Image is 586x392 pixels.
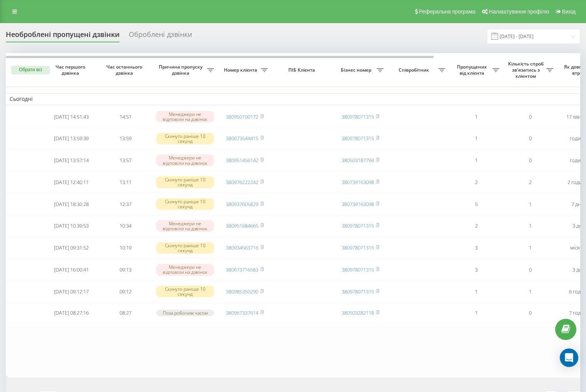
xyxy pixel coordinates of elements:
[226,222,258,229] a: 380951684665
[342,288,374,295] a: 380978071315
[503,107,557,127] td: 0
[98,128,152,149] td: 13:59
[156,242,214,254] div: Скинуто раніше 10 секунд
[6,30,120,42] div: Необроблені пропущені дзвінки
[98,281,152,302] td: 09:12
[226,113,258,120] a: 380950100172
[342,201,374,208] a: 380739163098
[98,238,152,258] td: 10:19
[156,176,214,188] div: Скинуто раніше 10 секунд
[44,172,98,193] td: [DATE] 12:40:11
[156,154,214,166] div: Менеджери не відповіли на дзвінок
[342,309,374,316] a: 380503282118
[342,222,374,229] a: 380978071315
[98,303,152,322] td: 08:27
[156,198,214,210] div: Скинуто раніше 10 секунд
[226,157,258,164] a: 380951456142
[453,64,492,76] span: Пропущених від клієнта
[503,216,557,236] td: 1
[562,8,576,15] span: Вихід
[156,111,214,122] div: Менеджери не відповіли на дзвінок
[342,157,374,164] a: 380503187794
[98,107,152,127] td: 14:51
[449,150,503,171] td: 1
[44,194,98,214] td: [DATE] 18:30:28
[503,150,557,171] td: 0
[449,303,503,322] td: 1
[44,303,98,322] td: [DATE] 08:27:16
[278,67,327,73] span: ПІБ Клієнта
[503,128,557,149] td: 0
[11,66,50,74] button: Обрати всі
[226,266,258,273] a: 380673716583
[44,281,98,302] td: [DATE] 09:12:17
[342,135,374,142] a: 380978071315
[98,172,152,193] td: 13:11
[449,107,503,127] td: 1
[449,194,503,214] td: 5
[98,150,152,171] td: 13:57
[342,113,374,120] a: 380978071315
[449,260,503,280] td: 3
[503,172,557,193] td: 2
[44,150,98,171] td: [DATE] 13:57:14
[419,8,476,15] span: Реферальна програма
[503,194,557,214] td: 1
[156,310,214,316] div: Поза робочим часом
[449,238,503,258] td: 3
[342,266,374,273] a: 380978071315
[156,220,214,232] div: Менеджери не відповіли на дзвінок
[449,172,503,193] td: 2
[449,281,503,302] td: 1
[104,64,146,76] span: Час останнього дзвінка
[503,260,557,280] td: 0
[226,244,258,251] a: 380934563716
[503,238,557,258] td: 1
[44,238,98,258] td: [DATE] 09:31:52
[156,133,214,144] div: Скинуто раніше 10 секунд
[156,264,214,275] div: Менеджери не відповіли на дзвінок
[503,303,557,322] td: 0
[560,348,578,367] div: Open Intercom Messenger
[342,244,374,251] a: 380978071315
[503,281,557,302] td: 1
[449,216,503,236] td: 2
[226,201,258,208] a: 380937605829
[98,260,152,280] td: 09:13
[489,8,549,15] span: Налаштування профілю
[226,179,258,186] a: 380976222242
[156,64,207,76] span: Причина пропуску дзвінка
[507,61,546,79] span: Кількість спроб зв'язатись з клієнтом
[226,309,258,316] a: 380967337614
[391,67,438,73] span: Співробітник
[51,64,92,76] span: Час першого дзвінка
[449,128,503,149] td: 1
[98,216,152,236] td: 10:34
[337,67,377,73] span: Бізнес номер
[226,135,258,142] a: 380673544415
[44,107,98,127] td: [DATE] 14:51:43
[44,260,98,280] td: [DATE] 16:00:41
[156,286,214,297] div: Скинуто раніше 10 секунд
[44,128,98,149] td: [DATE] 13:59:39
[129,30,192,42] div: Оброблені дзвінки
[44,216,98,236] td: [DATE] 10:39:53
[342,179,374,186] a: 380739163098
[98,194,152,214] td: 12:37
[222,67,261,73] span: Номер клієнта
[226,288,258,295] a: 380985350290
